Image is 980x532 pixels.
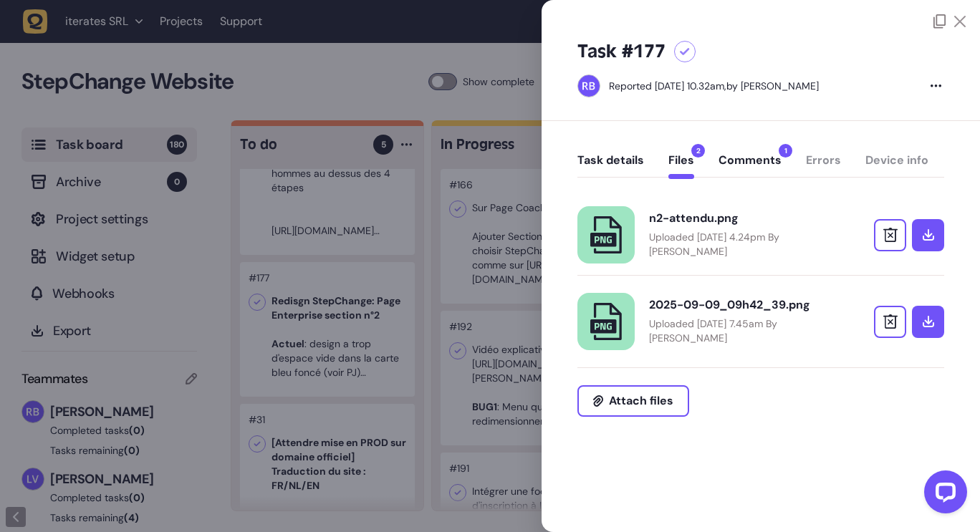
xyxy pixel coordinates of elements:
div: n2-attendu.png [649,211,835,226]
a: 2025-09-09_09h42_39.pngUploaded [DATE] 7.45am By [PERSON_NAME] [649,298,835,345]
a: n2-attendu.png [577,206,635,263]
span: 1 [779,144,792,158]
iframe: LiveChat chat widget [913,465,973,525]
span: Attach files [609,395,673,407]
div: 2025-09-09_09h42_39.png [649,298,835,312]
a: 2025-09-09_09h42_39.png [577,293,635,350]
button: Files [668,153,694,179]
div: by [PERSON_NAME] [609,79,819,93]
p: Uploaded [DATE] 7.45am By [PERSON_NAME] [649,316,835,345]
h5: Task #177 [577,40,666,63]
p: Uploaded [DATE] 4.24pm By [PERSON_NAME] [649,230,835,258]
div: Reported [DATE] 10.32am, [609,79,726,92]
button: Attach files [577,385,689,417]
span: 2 [691,144,705,158]
img: Rodolphe Balay [578,75,600,97]
a: n2-attendu.pngUploaded [DATE] 4.24pm By [PERSON_NAME] [649,211,835,258]
button: Comments [719,153,782,179]
button: Task details [577,153,644,179]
